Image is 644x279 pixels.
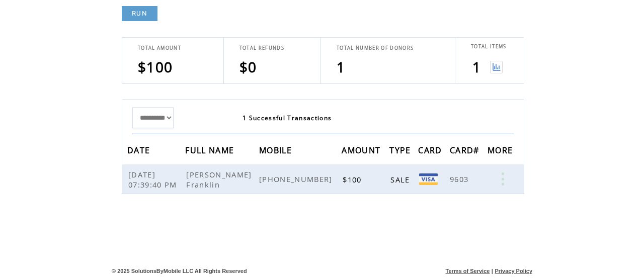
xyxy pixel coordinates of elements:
span: TOTAL REFUNDS [239,45,284,51]
span: | [492,268,493,274]
span: TOTAL NUMBER OF DONORS [337,45,414,51]
span: TOTAL ITEMS [471,43,507,50]
span: TOTAL AMOUNT [138,45,181,51]
span: [DATE] 07:39:40 PM [128,169,180,190]
span: $100 [138,57,173,76]
a: AMOUNT [342,147,383,153]
span: MORE [488,142,515,161]
a: FULL NAME [185,147,236,153]
img: View graph [490,61,503,73]
span: AMOUNT [342,142,383,161]
span: $0 [239,57,257,76]
span: [PERSON_NAME] Franklin [186,169,252,190]
span: FULL NAME [185,142,236,161]
span: TYPE [389,142,413,161]
span: 1 Successful Transactions [243,114,332,122]
a: DATE [127,147,152,153]
a: MOBILE [259,147,294,153]
span: $100 [343,174,364,184]
span: DATE [127,142,152,161]
img: Visa [419,173,438,185]
a: Terms of Service [446,268,490,274]
span: SALE [390,174,412,184]
span: 9603 [450,174,471,184]
span: CARD# [450,142,482,161]
span: 1 [472,57,481,76]
span: 1 [337,57,345,76]
span: © 2025 SolutionsByMobile LLC All Rights Reserved [112,268,247,274]
a: TYPE [389,147,413,153]
span: CARD [418,142,444,161]
span: MOBILE [259,142,294,161]
a: RUN [122,6,157,21]
a: CARD [418,147,444,153]
a: Privacy Policy [495,268,532,274]
a: CARD# [450,147,482,153]
span: [PHONE_NUMBER] [259,174,335,184]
